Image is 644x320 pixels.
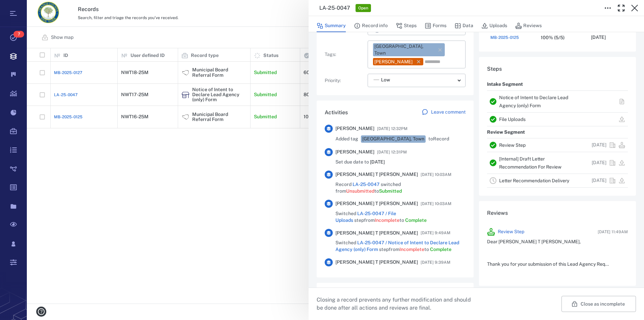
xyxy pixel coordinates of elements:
a: File Uploads [499,117,526,122]
span: [DATE] [370,159,385,165]
span: [PERSON_NAME] T [PERSON_NAME] [335,200,418,207]
div: ReviewsReview Step[DATE] 11:49AMDear [PERSON_NAME] T [PERSON_NAME], Thank you for your submission... [479,201,636,291]
p: Closing a record prevents any further modification and should be done after all actions and revie... [317,296,476,312]
p: [DATE] [592,142,606,148]
button: Close [628,1,641,15]
div: Review Step[DATE] 11:49AMDear [PERSON_NAME] T [PERSON_NAME], Thank you for your submission of thi... [482,222,633,278]
span: Set due date to [335,159,385,166]
button: Data [454,19,473,32]
h6: Steps [487,65,628,73]
span: Low [381,77,390,83]
div: StepsIntake SegmentNotice of Intent to Declare Lead Agency (only) FormFile UploadsReview SegmentR... [479,57,636,201]
span: Switched step from to [335,240,466,253]
div: [GEOGRAPHIC_DATA], Town [374,43,434,56]
p: Priority : [325,77,365,84]
p: Review Segment [487,126,525,138]
span: Incomplete [399,247,424,252]
button: Record info [354,19,388,32]
a: Review Step [498,229,524,235]
span: [DATE] 12:31PM [377,148,407,156]
p: [DATE] [591,34,606,41]
div: ActivitiesLeave comment[PERSON_NAME][DATE] 12:32PMAdded tag [GEOGRAPHIC_DATA], Town toRecord[PERS... [317,101,474,283]
button: Close as incomplete [561,296,636,312]
p: Intake Segment [487,78,523,90]
div: [GEOGRAPHIC_DATA], Town [362,136,424,142]
span: Incomplete [375,217,399,223]
span: [DATE] 10:03AM [421,171,451,179]
button: Steps [396,19,417,32]
span: Open [357,5,370,11]
span: to Record [428,136,449,142]
span: [PERSON_NAME] T [PERSON_NAME] [335,230,418,237]
button: Uploads [481,19,507,32]
a: LA-25-0047 [353,182,380,187]
span: Submitted [379,188,402,194]
span: Complete [405,217,427,223]
h3: LA-25-0047 [319,4,350,12]
p: [DATE] [592,177,606,184]
a: Review Step [499,142,526,148]
p: [DATE] [592,159,606,166]
span: [PERSON_NAME] T [PERSON_NAME] [335,259,418,266]
a: Notice of Intent to Declare Lead Agency (only) Form [499,95,568,108]
span: Complete [430,247,451,252]
span: [DATE] 10:03AM [421,200,451,208]
p: Tags : [325,51,365,58]
span: [DATE] 11:49AM [598,229,628,235]
button: Summary [317,19,346,32]
span: [DATE] 9:49AM [421,229,450,237]
a: [Internal] Draft Letter Recommendation For Review [499,156,561,170]
span: 7 [13,31,24,38]
span: Help [15,5,29,11]
a: Leave comment [422,109,466,117]
button: Toggle Fullscreen [614,1,628,15]
span: Unsubmitted [346,188,374,194]
div: [PERSON_NAME] [374,59,413,65]
span: [PERSON_NAME] [335,149,374,155]
span: Record switched to [335,269,448,276]
a: Letter Recommendation Delivery [499,178,569,183]
div: 100% (5/5) [541,35,565,40]
span: Record switched from to [335,181,466,194]
a: LA-25-0047 / File Uploads [335,211,396,223]
p: Leave comment [431,109,466,116]
p: Thank you for your submission of this Lead Agency Req... [487,261,628,268]
h6: Activities [325,109,348,117]
button: Forms [425,19,446,32]
span: [PERSON_NAME] T [PERSON_NAME] [335,171,418,178]
button: Toggle to Edit Boxes [601,1,614,15]
a: LA-25-0047 / Notice of Intent to Declare Lead Agency (only) Form [335,240,459,252]
span: [DATE] 12:32PM [377,125,408,133]
a: LA-25-0047 [353,269,380,275]
span: Added tag [335,136,358,142]
span: [DATE] 9:39AM [421,258,450,266]
span: Choosing Location [407,269,448,275]
h6: Reviews [487,209,628,217]
span: Switched step from to [335,210,466,223]
span: [PERSON_NAME] [335,125,374,132]
button: Reviews [515,19,542,32]
a: MB-2025-0125 [490,35,519,41]
p: Dear [PERSON_NAME] T [PERSON_NAME], [487,239,628,245]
